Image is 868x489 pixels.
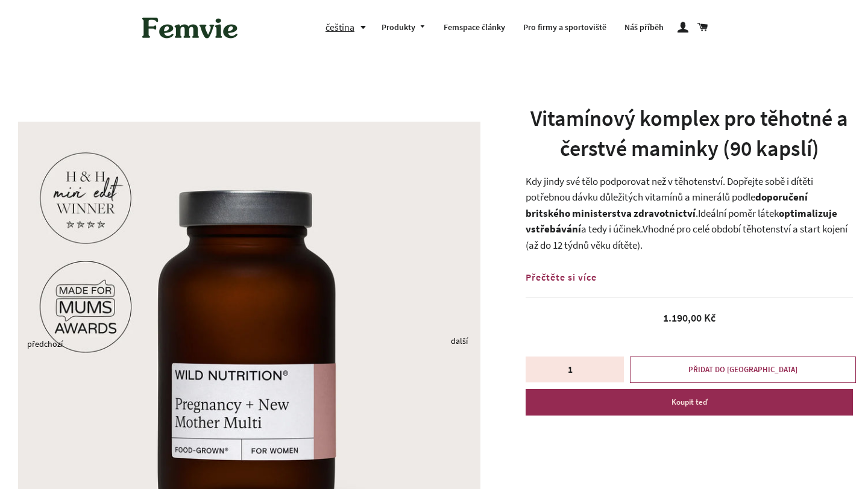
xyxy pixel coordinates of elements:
[630,357,856,383] button: PŘIDAT DO [GEOGRAPHIC_DATA]
[451,341,457,344] button: Next
[526,104,852,164] h1: Vitamínový komplex pro těhotné a čerstvé maminky (90 kapslí)
[663,311,715,325] span: 1.190,00 Kč
[688,364,797,375] span: PŘIDAT DO [GEOGRAPHIC_DATA]
[514,12,615,43] a: Pro firmy a sportoviště
[27,344,33,347] button: Previous
[526,271,597,283] span: Přečtěte si více
[526,190,808,220] b: doporučení britského ministerstva zdravotnictví
[698,207,779,220] span: Ideální poměr látek
[136,9,244,46] img: Femvie
[526,389,852,416] button: Koupit teď
[373,12,435,43] a: Produkty
[696,207,698,220] span: .
[526,175,813,204] span: Kdy jindy své tělo podporovat než v těhotenství. Dopřejte sobě i dítěti potřebnou dávku důležitýc...
[526,173,852,254] p: Vhodné pro celé období těhotenství a start kojení (až do 12 týdnů věku dítěte).
[325,19,373,36] button: čeština
[581,222,643,235] span: a tedy i účinek.
[435,12,514,43] a: Femspace články
[615,12,673,43] a: Náš příběh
